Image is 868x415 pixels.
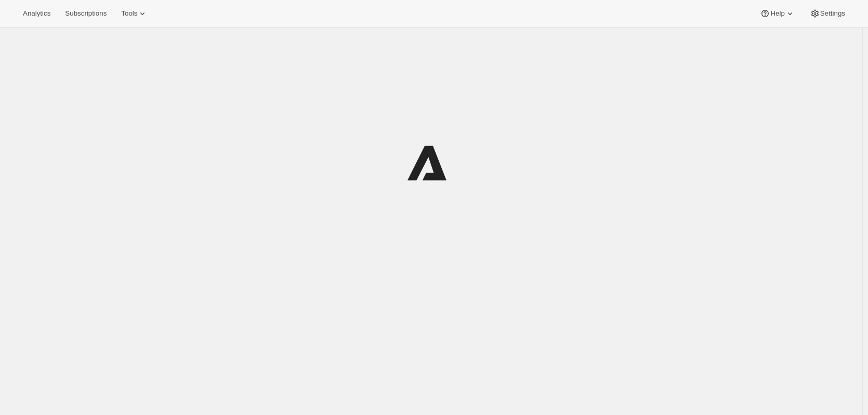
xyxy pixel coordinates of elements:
[820,9,845,18] span: Settings
[115,6,154,21] button: Tools
[23,9,50,18] span: Analytics
[121,9,137,18] span: Tools
[804,6,851,21] button: Settings
[17,6,57,21] button: Analytics
[65,9,107,18] span: Subscriptions
[770,9,784,18] span: Help
[59,6,113,21] button: Subscriptions
[754,6,801,21] button: Help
